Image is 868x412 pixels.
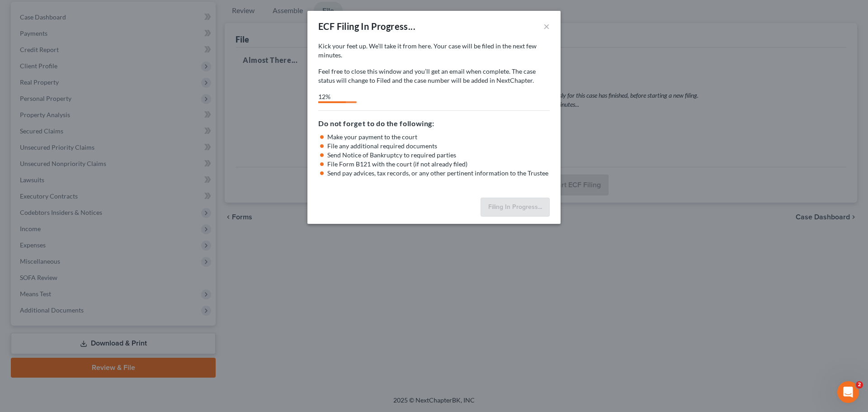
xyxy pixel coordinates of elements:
[318,92,346,101] div: 12%
[543,21,550,32] button: ×
[327,151,550,160] li: Send Notice of Bankruptcy to required parties
[318,118,550,129] h5: Do not forget to do the following:
[327,133,550,142] li: Make your payment to the court
[856,381,863,388] span: 2
[327,169,550,178] li: Send pay advices, tax records, or any other pertinent information to the Trustee
[318,20,415,33] div: ECF Filing In Progress...
[481,198,550,217] button: Filing In Progress...
[837,381,859,403] iframe: Intercom live chat
[318,67,550,85] p: Feel free to close this window and you’ll get an email when complete. The case status will change...
[327,160,550,169] li: File Form B121 with the court (if not already filed)
[318,42,550,60] p: Kick your feet up. We’ll take it from here. Your case will be filed in the next few minutes.
[327,142,550,151] li: File any additional required documents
